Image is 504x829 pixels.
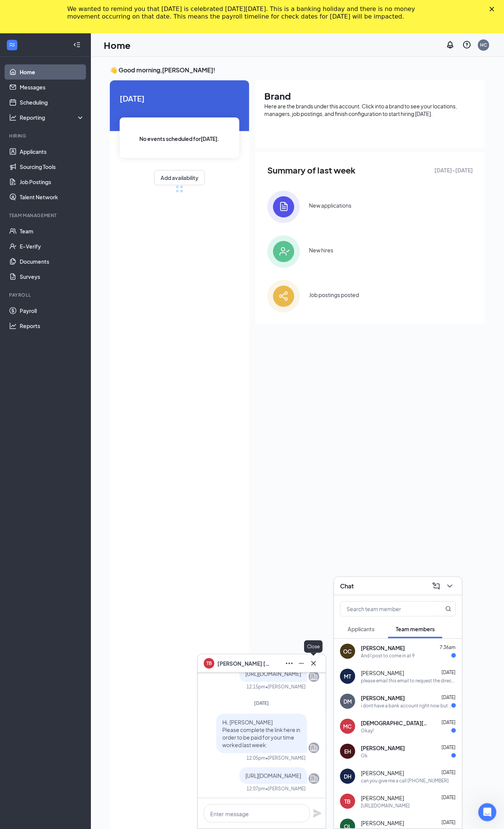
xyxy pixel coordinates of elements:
[9,212,83,219] div: Team Management
[361,819,404,827] span: [PERSON_NAME]
[442,745,456,750] span: [DATE]
[434,166,473,174] span: [DATE] - [DATE]
[154,170,205,185] button: Add availability
[478,803,496,821] iframe: Intercom live chat
[264,102,476,117] div: Here are the brands under this account. Click into a brand to see your locations, managers, job p...
[247,785,265,792] div: 12:07pm
[265,785,306,792] span: • [PERSON_NAME]
[361,694,405,702] span: [PERSON_NAME]
[8,41,16,48] svg: WorkstreamLogo
[361,677,456,684] div: please email this email to request the direct deposit link
[361,777,449,784] div: can you give me a call [PHONE_NUMBER]
[313,809,322,818] svg: Plane
[267,191,300,223] img: icon
[490,7,497,11] div: Close
[20,189,84,205] a: Talent Network
[309,246,333,254] div: New hires
[396,626,435,632] span: Team members
[309,743,318,752] svg: Company
[67,5,425,20] div: We wanted to remind you that [DATE] is celebrated [DATE][DATE]. This is a banking holiday and the...
[344,748,351,755] div: EH
[345,798,351,805] div: TB
[304,640,323,653] div: Close
[104,38,131,51] h1: Home
[285,659,294,668] svg: Ellipses
[222,719,300,748] span: Hi, [PERSON_NAME] Please complete the link here in order to be paid for your time worked last week:
[445,582,454,591] svg: ChevronDown
[361,802,410,809] div: [URL][DOMAIN_NAME]
[254,700,269,706] span: [DATE]
[217,659,270,668] span: [PERSON_NAME] [PERSON_NAME]
[309,202,351,209] div: New applications
[309,291,359,299] div: Job postings posted
[361,652,415,659] div: And I post to come in at 9
[309,672,318,681] svg: Company
[20,318,84,333] a: Reports
[110,66,485,74] h3: 👋 Good morning, [PERSON_NAME] !
[247,755,265,761] div: 12:05pm
[442,795,456,800] span: [DATE]
[343,648,352,655] div: OC
[20,239,84,254] a: E-Verify
[245,772,301,779] span: [URL][DOMAIN_NAME]
[361,769,404,777] span: [PERSON_NAME]
[9,114,17,121] svg: Analysis
[9,292,83,298] div: Payroll
[340,582,354,590] h3: Chat
[20,254,84,269] a: Documents
[176,185,183,193] div: loading meetings...
[245,670,301,677] span: [URL][DOMAIN_NAME]
[361,794,404,802] span: [PERSON_NAME]
[267,164,356,177] span: Summary of last week
[361,644,405,652] span: [PERSON_NAME]
[140,135,220,143] span: No events scheduled for [DATE] .
[340,602,430,616] input: Search team member
[20,269,84,284] a: Surveys
[361,752,368,759] div: Ok
[348,626,374,632] span: Applicants
[20,224,84,239] a: Team
[267,280,300,313] img: icon
[444,580,456,592] button: ChevronDown
[445,606,451,612] svg: MagnifyingGlass
[20,159,84,174] a: Sourcing Tools
[73,41,81,48] svg: Collapse
[440,644,456,650] span: 7:36am
[20,114,85,121] div: Reporting
[309,774,318,783] svg: Company
[20,144,84,159] a: Applicants
[361,727,374,734] div: Okay!
[264,89,476,102] h1: Brand
[265,684,306,690] span: • [PERSON_NAME]
[309,659,318,668] svg: Cross
[361,744,405,752] span: [PERSON_NAME]
[20,80,84,95] a: Messages
[442,669,456,675] span: [DATE]
[20,303,84,318] a: Payroll
[307,657,320,669] button: Cross
[430,580,442,592] button: ComposeMessage
[247,684,265,690] div: 12:15pm
[442,820,456,825] span: [DATE]
[442,694,456,700] span: [DATE]
[462,40,471,49] svg: QuestionInfo
[20,64,84,80] a: Home
[446,40,455,49] svg: Notifications
[344,673,351,680] div: MT
[9,133,83,139] div: Hiring
[265,755,306,761] span: • [PERSON_NAME]
[343,723,352,730] div: MC
[480,42,487,48] div: HC
[20,174,84,189] a: Job Postings
[267,235,300,268] img: icon
[361,702,451,709] div: i dont have a bank account right now but i plan to get one after my first check
[20,95,84,110] a: Scheduling
[432,582,441,591] svg: ComposeMessage
[283,657,295,669] button: Ellipses
[361,719,429,727] span: [DEMOGRAPHIC_DATA][PERSON_NAME]
[120,92,239,104] span: [DATE]
[361,669,404,677] span: [PERSON_NAME]
[343,698,352,705] div: DM
[442,720,456,725] span: [DATE]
